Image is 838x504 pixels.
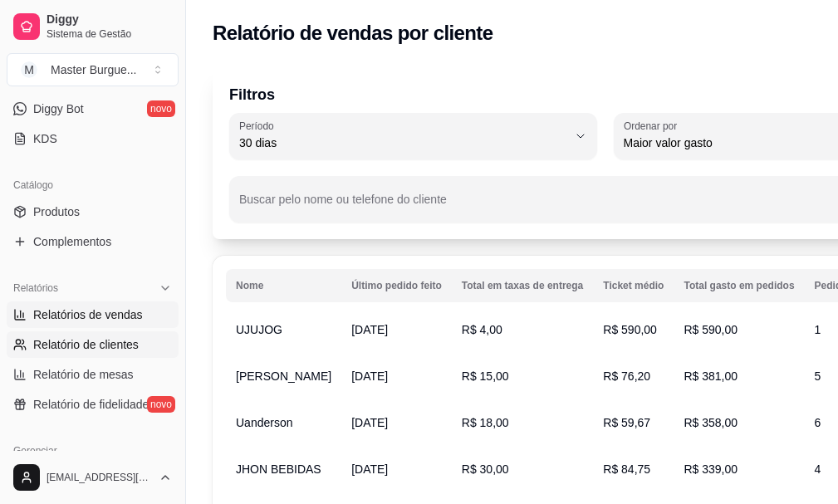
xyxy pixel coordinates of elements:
[226,269,341,302] th: Nome
[213,20,493,46] h2: Relatório de vendas por cliente
[351,462,388,476] span: [DATE]
[236,462,321,476] span: JHON BEBIDAS
[33,306,143,323] span: Relatórios de vendas
[462,462,509,476] span: R$ 30,00
[593,269,674,302] th: Ticket médio
[351,416,388,429] span: [DATE]
[603,462,650,476] span: R$ 84,75
[47,12,172,27] span: Diggy
[815,369,821,383] span: 5
[47,471,152,484] span: [EMAIL_ADDRESS][DOMAIN_NAME]
[603,323,657,336] span: R$ 590,00
[239,119,279,133] label: Período
[33,100,84,117] span: Diggy Bot
[33,203,80,220] span: Produtos
[51,61,137,78] div: Master Burgue ...
[7,458,179,497] button: [EMAIL_ADDRESS][DOMAIN_NAME]
[7,53,179,86] button: Select a team
[13,281,58,295] span: Relatórios
[684,462,738,476] span: R$ 339,00
[7,301,179,328] a: Relatórios de vendas
[351,369,388,383] span: [DATE]
[7,172,179,198] div: Catálogo
[341,269,452,302] th: Último pedido feito
[603,416,650,429] span: R$ 59,67
[7,95,179,122] a: Diggy Botnovo
[33,336,139,353] span: Relatório de clientes
[47,27,172,41] span: Sistema de Gestão
[7,331,179,358] a: Relatório de clientes
[236,369,331,383] span: [PERSON_NAME]
[462,369,509,383] span: R$ 15,00
[7,391,179,418] a: Relatório de fidelidadenovo
[351,323,388,336] span: [DATE]
[236,416,293,429] span: Uanderson
[815,323,821,336] span: 1
[684,323,738,336] span: R$ 590,00
[236,323,282,336] span: UJUJOG
[462,323,502,336] span: R$ 4,00
[33,396,149,413] span: Relatório de fidelidade
[815,416,821,429] span: 6
[21,61,37,78] span: M
[229,113,597,159] button: Período30 dias
[462,416,509,429] span: R$ 18,00
[7,7,179,46] a: DiggySistema de Gestão
[452,269,594,302] th: Total em taxas de entrega
[815,462,821,476] span: 4
[7,438,179,464] div: Gerenciar
[7,228,179,255] a: Complementos
[33,130,57,147] span: KDS
[33,233,111,250] span: Complementos
[624,119,683,133] label: Ordenar por
[7,361,179,388] a: Relatório de mesas
[603,369,650,383] span: R$ 76,20
[7,198,179,225] a: Produtos
[674,269,804,302] th: Total gasto em pedidos
[684,369,738,383] span: R$ 381,00
[239,135,567,151] span: 30 dias
[7,125,179,152] a: KDS
[33,366,134,383] span: Relatório de mesas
